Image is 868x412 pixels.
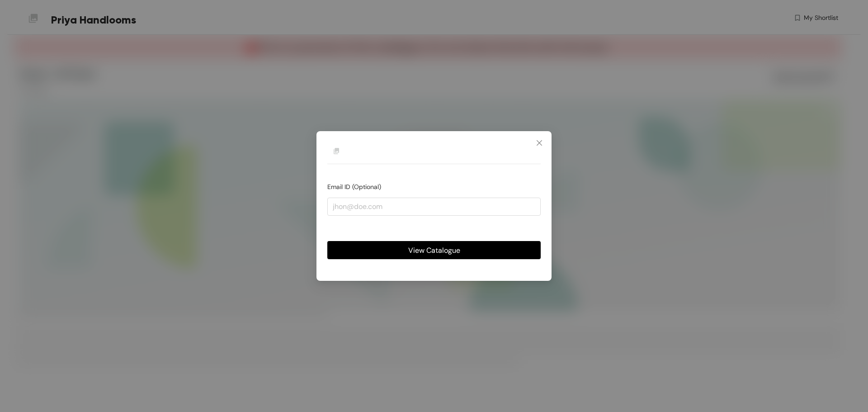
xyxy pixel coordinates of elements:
span: View Catalogue [408,244,460,256]
span: Email ID (Optional) [327,183,381,191]
input: jhon@doe.com [327,198,541,216]
img: Buyer Portal [327,142,345,160]
span: close [536,139,543,147]
button: View Catalogue [327,241,541,259]
button: Close [527,131,552,156]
